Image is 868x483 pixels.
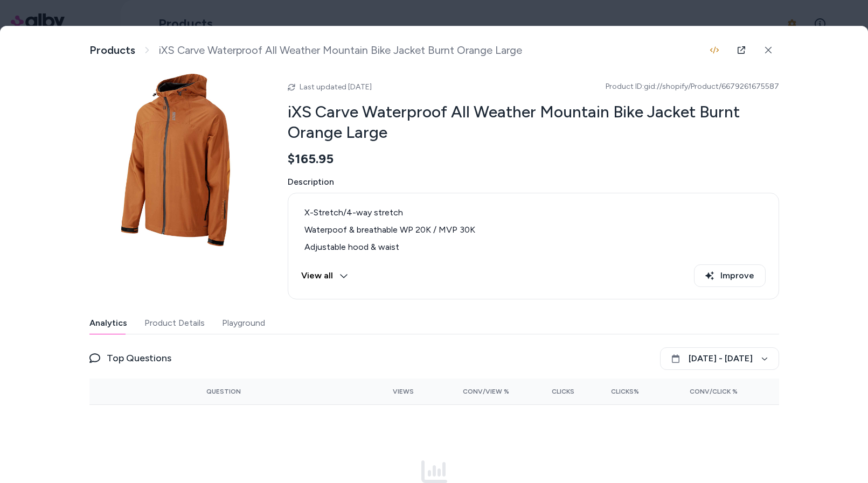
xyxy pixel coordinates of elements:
span: Top Questions [107,351,171,366]
button: Clicks [526,383,574,400]
button: Views [366,383,414,400]
button: [DATE] - [DATE] [660,347,779,370]
button: Product Details [144,312,205,334]
button: View all [301,264,348,287]
button: Clicks% [592,383,640,400]
span: Clicks% [611,387,639,396]
a: Products [89,44,135,57]
span: Question [206,387,241,396]
button: Improve [694,264,766,287]
span: Views [393,387,414,396]
span: $165.95 [288,151,334,167]
button: Question [206,383,241,400]
li: Adjustable hood & waist [301,241,766,254]
span: Product ID: gid://shopify/Product/6679261675587 [606,81,779,92]
li: Waterpoof & breathable WP 20K / MVP 30K [301,223,766,236]
button: Conv/Click % [656,383,738,400]
span: Conv/View % [463,387,509,396]
span: Last updated [DATE] [300,82,372,92]
span: iXS Carve Waterproof All Weather Mountain Bike Jacket Burnt Orange Large [159,44,522,57]
button: Analytics [89,312,127,334]
span: Conv/Click % [690,387,738,396]
button: Conv/View % [431,383,509,400]
li: X-Stretch/4-way stretch [301,206,766,219]
button: Playground [222,312,265,334]
span: Clicks [552,387,574,396]
img: ijckt7146__365img1.jpg [89,74,262,246]
span: Description [288,176,779,188]
h2: iXS Carve Waterproof All Weather Mountain Bike Jacket Burnt Orange Large [288,102,779,142]
nav: breadcrumb [89,44,522,57]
